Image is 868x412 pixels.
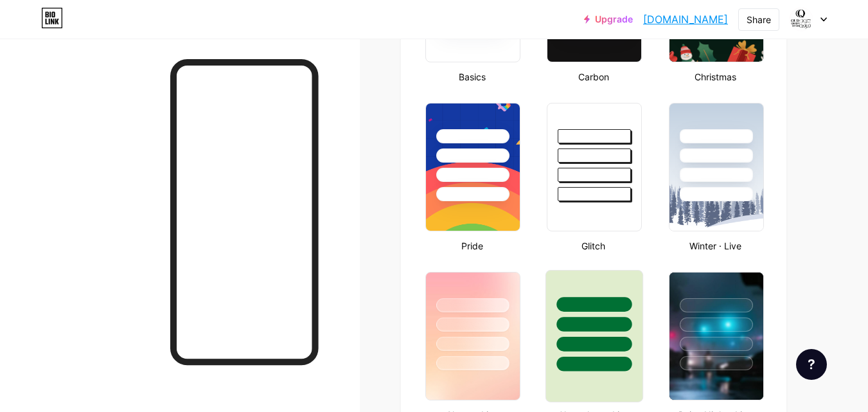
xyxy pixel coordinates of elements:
[584,14,633,24] a: Upgrade
[665,70,766,84] div: Christmas
[789,7,813,31] img: Oud Qerfa
[543,239,644,253] div: Glitch
[665,239,766,253] div: Winter · Live
[747,13,771,26] div: Share
[421,70,522,84] div: Basics
[421,239,522,253] div: Pride
[543,70,644,84] div: Carbon
[643,12,728,27] a: [DOMAIN_NAME]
